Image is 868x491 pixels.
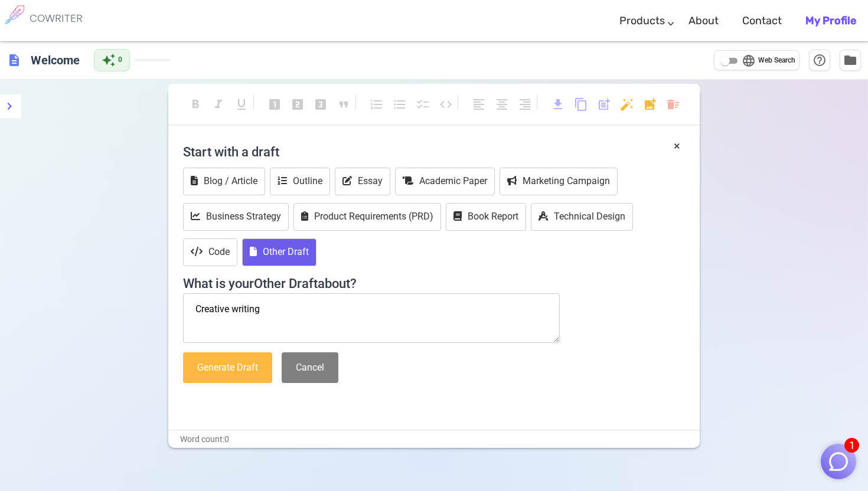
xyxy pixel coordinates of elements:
a: My Profile [805,4,856,38]
span: looks_two [291,97,305,112]
button: Help & Shortcuts [809,50,830,71]
span: format_list_numbered [370,97,384,112]
h6: COWRITER [30,13,83,24]
a: Products [619,4,665,38]
span: code [439,97,453,112]
button: Other Draft [242,238,316,266]
span: add_photo_alternate [643,97,657,112]
span: format_underlined [234,97,249,112]
span: post_add [597,97,611,112]
button: Generate Draft [183,352,272,384]
button: Marketing Campaign [500,168,618,195]
span: format_align_left [472,97,486,112]
span: help_outline [812,53,827,67]
button: × [674,138,680,155]
button: Book Report [446,203,526,231]
a: About [688,4,719,38]
h4: Start with a draft [183,138,685,166]
span: download [551,97,565,112]
span: language [742,54,756,68]
button: Essay [335,168,390,195]
span: format_quote [337,97,351,112]
span: format_italic [211,97,226,112]
span: checklist [416,97,430,112]
button: Blog / Article [183,168,265,195]
span: looks_3 [314,97,328,112]
span: format_align_center [495,97,509,112]
span: 1 [844,438,859,453]
button: Product Requirements (PRD) [293,203,441,231]
div: Word count: 0 [168,431,700,448]
button: 1 [821,444,856,479]
span: Web Search [758,55,795,67]
img: Close chat [827,450,850,473]
span: auto_fix_high [620,97,634,112]
button: Business Strategy [183,203,289,231]
span: delete_sweep [666,97,680,112]
button: Academic Paper [395,168,495,195]
span: format_bold [188,97,203,112]
span: description [7,53,21,67]
button: Outline [270,168,330,195]
button: Manage Documents [840,50,861,71]
span: 0 [118,54,122,66]
span: folder [843,53,857,67]
h6: Click to edit title [26,48,84,72]
h4: What is your Other Draft about? [183,269,685,292]
textarea: Creative writing [183,293,560,343]
span: auto_awesome [102,53,116,67]
button: Code [183,238,237,266]
span: looks_one [267,97,282,112]
span: content_copy [574,97,588,112]
button: Cancel [282,352,338,384]
b: My Profile [805,14,856,27]
button: Technical Design [531,203,633,231]
a: Contact [742,4,782,38]
span: format_list_bulleted [393,97,407,112]
span: format_align_right [518,97,532,112]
